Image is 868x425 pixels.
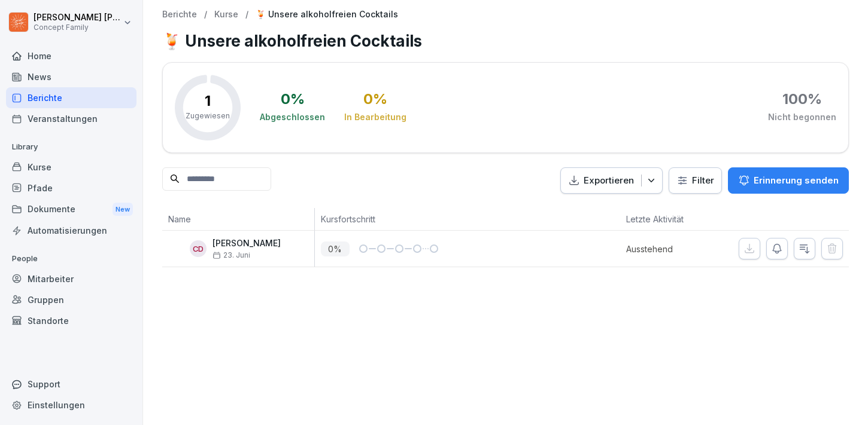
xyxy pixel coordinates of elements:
[6,268,136,289] a: Mitarbeiter
[754,174,839,187] p: Erinnerung senden
[6,310,136,331] a: Standorte
[6,198,136,221] div: Dokumente
[6,220,136,241] a: Automatisierungen
[6,395,136,415] a: Einstellungen
[6,157,136,178] a: Kurse
[344,111,406,123] div: In Bearbeitung
[281,92,305,106] div: 0 %
[6,198,136,221] a: DokumenteNew
[728,167,849,194] button: Erinnerung senden
[626,243,715,255] p: Ausstehend
[321,241,350,256] p: 0 %
[162,10,197,20] a: Berichte
[6,45,136,66] a: Home
[782,92,822,106] div: 100 %
[204,10,207,20] p: /
[162,29,849,53] h1: 🍹 Unsere alkoholfreien Cocktails
[6,249,136,268] p: People
[256,10,398,20] p: 🍹 Unsere alkoholfreien Cocktails
[669,168,721,194] button: Filter
[6,137,136,157] p: Library
[205,94,211,108] p: 1
[190,240,207,257] div: CD
[186,111,230,121] p: Zugewiesen
[6,66,136,87] a: News
[6,289,136,310] a: Gruppen
[214,10,238,20] a: Kurse
[213,251,250,259] span: 23. Juni
[113,203,133,216] div: New
[6,87,136,108] a: Berichte
[6,108,136,129] a: Veranstaltungen
[6,374,136,395] div: Support
[213,239,281,249] p: [PERSON_NAME]
[321,213,500,225] p: Kursfortschritt
[245,10,248,20] p: /
[34,23,121,32] p: Concept Family
[34,13,121,23] p: [PERSON_NAME] [PERSON_NAME]
[168,213,308,225] p: Name
[363,92,387,106] div: 0 %
[768,111,836,123] div: Nicht begonnen
[6,178,136,198] a: Pfade
[260,111,325,123] div: Abgeschlossen
[676,175,714,186] div: Filter
[626,213,709,225] p: Letzte Aktivität
[560,167,663,194] button: Exportieren
[584,174,634,188] p: Exportieren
